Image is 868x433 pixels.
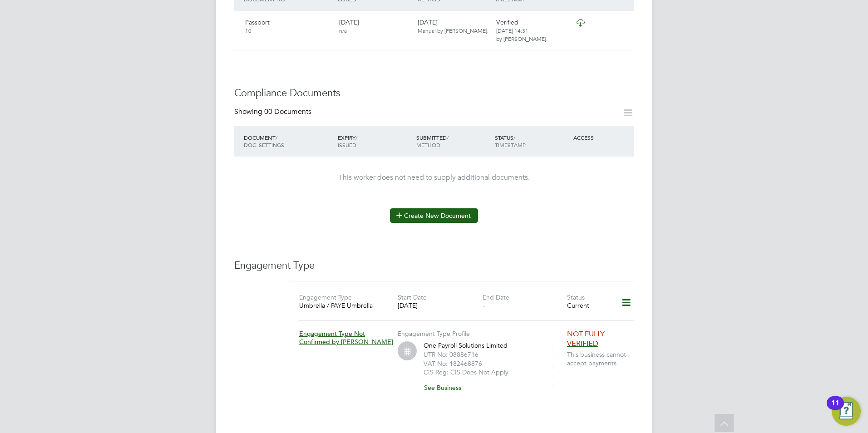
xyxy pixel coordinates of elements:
[299,301,384,310] div: Umbrella / PAYE Umbrella
[335,129,414,153] div: EXPIRY
[398,301,482,310] div: [DATE]
[234,259,634,272] h3: Engagement Type
[355,134,357,141] span: /
[832,397,861,426] button: Open Resource Center, 11 new notifications
[483,301,567,310] div: -
[483,293,509,301] label: End Date
[244,141,284,148] span: DOC. SETTINGS
[567,293,585,301] label: Status
[242,129,335,153] div: DOCUMENT
[414,129,493,153] div: SUBMITTED
[513,134,515,141] span: /
[424,380,469,395] button: See Business
[424,359,482,368] label: VAT No: 182468876
[496,35,547,42] span: by [PERSON_NAME].
[243,173,625,182] div: This worker does not need to supply additional documents.
[424,368,508,376] label: CIS Reg: CIS Does Not Apply
[234,87,634,100] h3: Compliance Documents
[414,15,493,38] div: [DATE]
[242,15,335,38] div: Passport
[418,27,488,34] span: Manual by [PERSON_NAME].
[338,141,356,148] span: ISSUED
[245,27,252,34] span: 10
[447,134,449,141] span: /
[496,18,518,26] span: Verified
[276,134,277,141] span: /
[424,341,542,395] div: One Payroll Solutions Limited
[339,27,347,34] span: n/a
[335,15,414,38] div: [DATE]
[571,129,634,146] div: ACCESS
[567,301,609,310] div: Current
[493,129,571,153] div: STATUS
[424,350,478,359] label: UTR No: 08886716
[234,107,313,117] div: Showing
[831,403,839,415] div: 11
[299,293,352,301] label: Engagement Type
[416,141,440,148] span: METHOD
[495,141,526,148] span: TIMESTAMP
[496,27,528,34] span: [DATE] 14:31
[390,208,478,223] button: Create New Document
[567,350,637,367] span: This business cannot accept payments
[398,293,427,301] label: Start Date
[398,330,470,338] label: Engagement Type Profile
[299,330,393,346] span: Engagement Type Not Confirmed by [PERSON_NAME]
[264,107,311,116] span: 00 Documents
[567,330,605,348] span: NOT FULLY VERIFIED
